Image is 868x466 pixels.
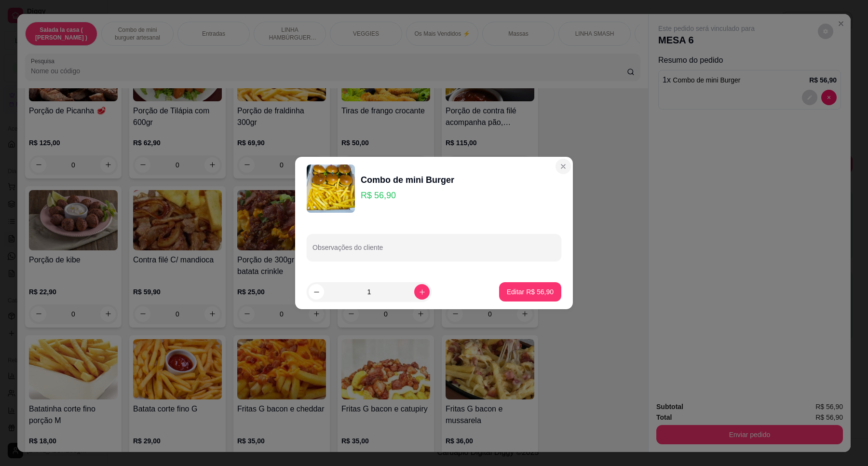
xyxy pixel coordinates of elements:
[499,282,561,302] button: Editar R$ 56,90
[309,284,324,300] button: decrease-product-quantity
[361,173,454,187] div: Combo de mini Burger
[507,287,554,297] p: Editar R$ 56,90
[361,189,454,202] p: R$ 56,90
[307,164,355,213] img: product-image
[312,247,556,256] input: Observações do cliente
[414,284,430,300] button: increase-product-quantity
[556,159,571,174] button: Close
